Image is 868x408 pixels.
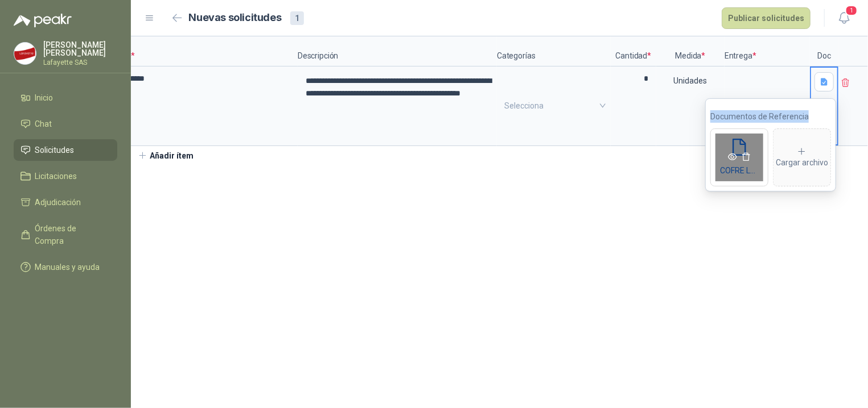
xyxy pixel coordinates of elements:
[656,36,725,66] p: Medida
[728,152,737,161] span: eye
[14,139,117,161] a: Solicitudes
[131,146,201,165] button: Añadir ítem
[726,153,739,162] a: eye
[810,36,838,66] p: Doc
[742,152,751,161] span: delete
[35,261,100,273] span: Manuales y ayuda
[35,222,106,247] span: Órdenes de Compra
[657,68,723,94] div: Unidades
[14,87,117,109] a: Inicio
[14,113,117,135] a: Chat
[732,97,803,114] span: LAFAYETTE SAS LAFAYETTE SAS
[35,196,81,209] span: Adjudicación
[776,147,828,169] div: Cargar archivo
[14,43,36,64] img: Company Logo
[189,10,282,26] h2: Nuevas solicitudes
[14,256,117,278] a: Manuales y ayuda
[497,36,611,66] p: Categorías
[725,36,810,66] p: Entrega
[14,191,117,213] a: Adjudicación
[35,170,77,182] span: Licitaciones
[710,110,831,123] p: Documentos de Referencia
[845,5,858,16] span: 1
[722,7,811,29] button: Publicar solicitudes
[98,36,298,66] p: Producto
[298,36,497,66] p: Descripción
[35,144,75,156] span: Solicitudes
[43,41,117,57] p: [PERSON_NAME] [PERSON_NAME]
[35,118,52,130] span: Chat
[290,11,304,25] div: 1
[834,8,854,28] button: 1
[35,91,54,104] span: Inicio
[14,165,117,187] a: Licitaciones
[739,151,753,163] button: delete
[14,14,72,27] img: Logo peakr
[43,59,117,66] p: Lafayette SAS
[14,218,117,252] a: Órdenes de Compra
[611,36,656,66] p: Cantidad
